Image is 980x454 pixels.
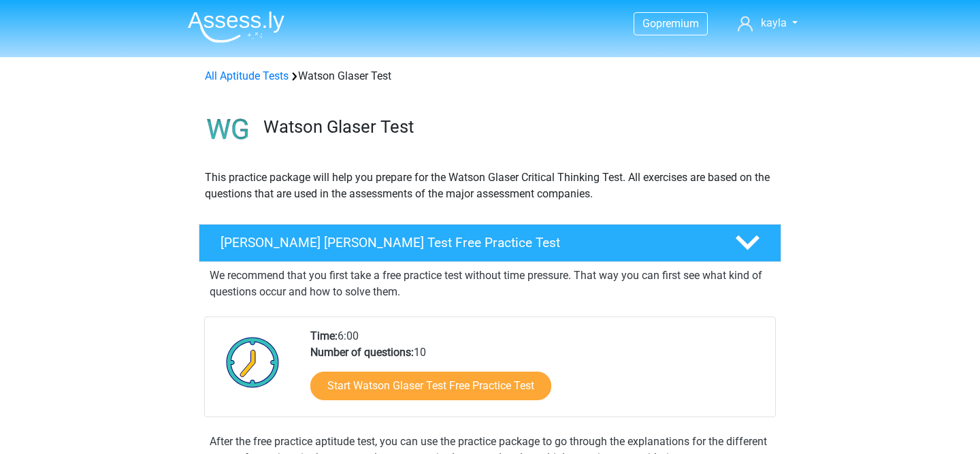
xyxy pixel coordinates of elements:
[634,14,707,33] a: Gopremium
[300,328,774,417] div: 6:00 10
[761,16,787,29] span: kayla
[193,224,787,262] a: [PERSON_NAME] [PERSON_NAME] Test Free Practice Test
[199,68,781,84] div: Watson Glaser Test
[199,101,257,159] img: watson glaser test
[310,329,338,342] b: Time:
[642,17,656,30] span: Go
[263,116,770,137] h3: Watson Glaser Test
[205,69,289,82] a: All Aptitude Tests
[220,235,713,250] h4: [PERSON_NAME] [PERSON_NAME] Test Free Practice Test
[218,328,287,396] img: Clock
[310,372,551,400] a: Start Watson Glaser Test Free Practice Test
[310,346,414,359] b: Number of questions:
[656,17,699,30] span: premium
[188,11,284,43] img: Assessly
[205,169,775,202] p: This practice package will help you prepare for the Watson Glaser Critical Thinking Test. All exe...
[210,267,770,300] p: We recommend that you first take a free practice test without time pressure. That way you can fir...
[732,15,803,31] a: kayla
